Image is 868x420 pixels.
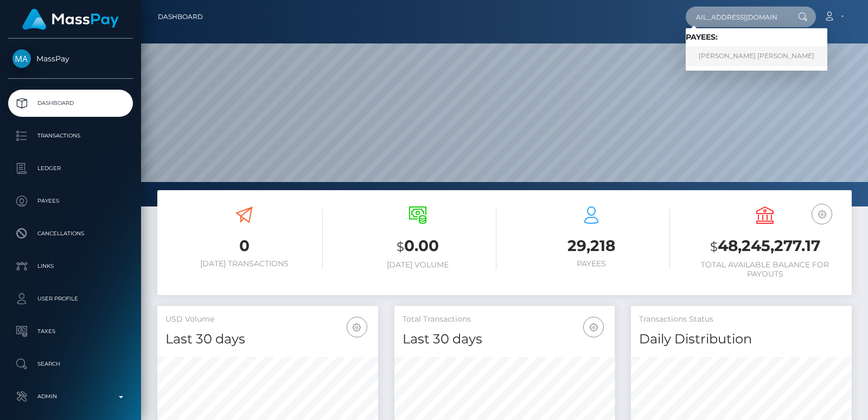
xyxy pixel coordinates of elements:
input: Search... [686,7,788,27]
p: Search [12,356,129,372]
a: Ledger [8,155,133,182]
h3: 48,245,277.17 [686,235,844,258]
h6: [DATE] Volume [339,260,496,269]
h3: 0.00 [339,235,496,258]
p: Transactions [12,128,129,144]
a: Payees [8,187,133,215]
h6: Total Available Balance for Payouts [686,260,844,279]
h3: 29,218 [513,235,670,256]
img: MassPay Logo [22,9,119,30]
a: [PERSON_NAME] [PERSON_NAME] [686,46,827,66]
small: $ [710,239,718,254]
h6: [DATE] Transactions [165,259,323,268]
span: MassPay [8,54,133,64]
a: Cancellations [8,220,133,247]
a: Search [8,350,133,378]
a: Dashboard [8,90,133,117]
h4: Daily Distribution [639,330,844,349]
img: MassPay [12,49,31,68]
h5: Transactions Status [639,314,844,325]
p: Admin [12,388,129,405]
h5: Total Transactions [403,314,607,325]
h3: 0 [165,235,323,256]
a: Links [8,253,133,280]
p: Payees [12,193,129,209]
h6: Payees: [686,33,827,42]
a: Dashboard [158,5,203,28]
h5: USD Volume [165,314,370,325]
p: User Profile [12,291,129,307]
h4: Last 30 days [165,330,370,349]
p: Cancellations [12,225,129,242]
h4: Last 30 days [403,330,607,349]
a: Transactions [8,122,133,149]
h6: Payees [513,259,670,268]
p: Dashboard [12,95,129,111]
p: Links [12,258,129,274]
a: Taxes [8,318,133,345]
small: $ [397,239,404,254]
p: Ledger [12,160,129,177]
a: Admin [8,383,133,410]
p: Taxes [12,323,129,340]
a: User Profile [8,285,133,312]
